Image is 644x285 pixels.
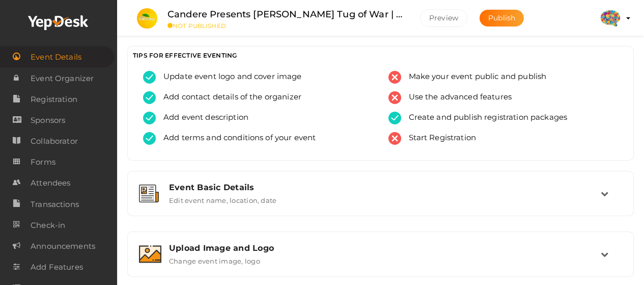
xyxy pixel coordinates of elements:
span: Create and publish registration packages [401,112,568,124]
span: Add Features [31,257,83,277]
span: Event Organizer [31,68,94,89]
span: Add terms and conditions of your event [156,132,316,145]
span: Add event description [156,112,248,124]
a: Upload Image and Logo Change event image, logo [133,257,628,267]
span: Transactions [31,194,79,215]
img: 0C2H5NAW_small.jpeg [137,8,157,29]
img: tick-success.svg [143,71,156,84]
span: Make your event public and publish [401,71,547,84]
span: Use the advanced features [401,91,512,104]
span: Event Details [31,47,81,67]
label: Change event image, logo [169,253,260,265]
div: Upload Image and Logo [169,243,601,253]
img: error.svg [388,71,401,84]
div: Event Basic Details [169,183,601,192]
img: error.svg [388,132,401,145]
button: Publish [480,10,524,27]
label: Candere Presents [PERSON_NAME] Tug of War | Registration [167,7,405,22]
span: Collaborator [31,131,78,151]
span: Forms [31,152,55,172]
img: image.svg [139,245,161,263]
span: Start Registration [401,132,477,145]
small: NOT PUBLISHED [167,22,405,30]
span: Add contact details of the organizer [156,91,301,104]
img: tick-success.svg [143,112,156,124]
span: Publish [488,13,515,22]
label: Edit event name, location, date [169,192,276,204]
img: error.svg [388,91,401,104]
button: Preview [420,9,467,27]
span: Update event logo and cover image [156,71,302,84]
img: tick-success.svg [388,112,401,124]
h3: TIPS FOR EFFECTIVE EVENTING [133,51,628,59]
span: Sponsors [31,110,65,131]
span: Announcements [31,236,95,256]
span: Attendees [31,173,70,193]
img: event-details.svg [139,185,159,202]
img: tick-success.svg [143,132,156,145]
img: SU7GG7NJ_small.jpeg [600,8,621,29]
span: Check-in [31,215,65,236]
span: Registration [31,89,77,110]
a: Event Basic Details Edit event name, location, date [133,197,628,206]
img: tick-success.svg [143,91,156,104]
